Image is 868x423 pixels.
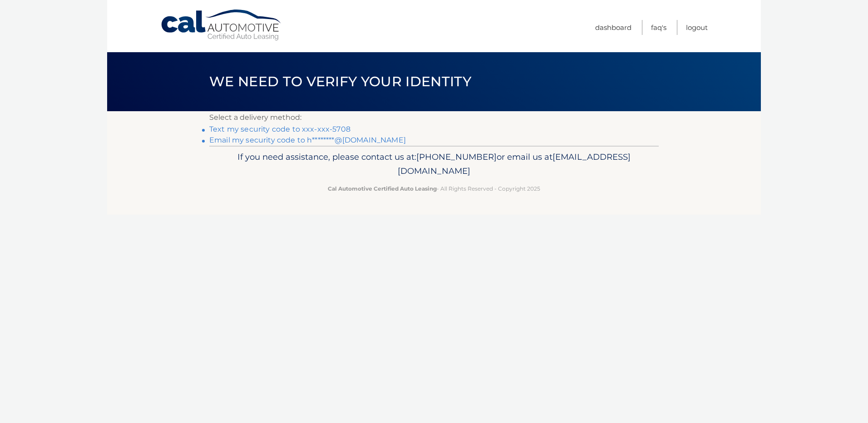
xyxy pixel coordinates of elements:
a: Cal Automotive [160,9,283,41]
a: Dashboard [595,20,631,35]
strong: Cal Automotive Certified Auto Leasing [328,185,437,192]
a: FAQ's [651,20,666,35]
span: [PHONE_NUMBER] [416,152,497,162]
a: Logout [686,20,708,35]
span: We need to verify your identity [209,73,471,90]
p: - All Rights Reserved - Copyright 2025 [215,184,653,193]
a: Email my security code to h********@[DOMAIN_NAME] [209,136,406,144]
p: If you need assistance, please contact us at: or email us at [215,150,653,179]
p: Select a delivery method: [209,111,659,124]
a: Text my security code to xxx-xxx-5708 [209,125,350,133]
